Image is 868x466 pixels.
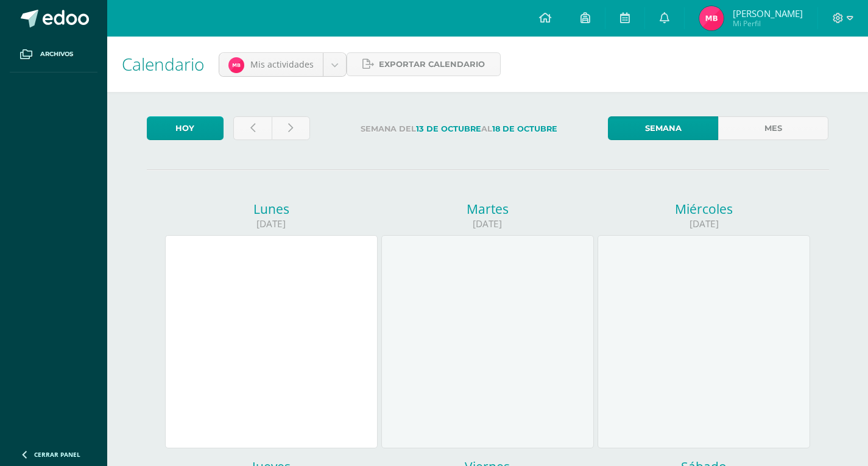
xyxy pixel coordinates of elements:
a: Mis actividades [219,53,346,76]
div: [DATE] [381,217,594,230]
a: Hoy [147,116,224,140]
img: f81667a1a026633e289125cc3461a508.png [228,57,244,73]
div: [DATE] [165,217,378,230]
div: Lunes [165,200,378,217]
a: Archivos [10,37,97,72]
a: Mes [718,116,828,140]
span: Cerrar panel [34,450,80,459]
div: Miércoles [598,200,810,217]
span: Mis actividades [250,58,314,70]
div: [DATE] [598,217,810,230]
a: Semana [608,116,718,140]
label: Semana del al [320,116,598,141]
span: Exportar calendario [379,53,485,76]
span: Calendario [122,52,204,76]
strong: 13 de Octubre [416,124,481,133]
div: Martes [381,200,594,217]
a: Exportar calendario [347,52,501,76]
span: Mi Perfil [733,18,803,29]
span: [PERSON_NAME] [733,7,803,19]
span: Archivos [40,49,73,59]
strong: 18 de Octubre [492,124,557,133]
img: f443e6cded445fb6f438d36026c7eabb.png [699,6,724,30]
